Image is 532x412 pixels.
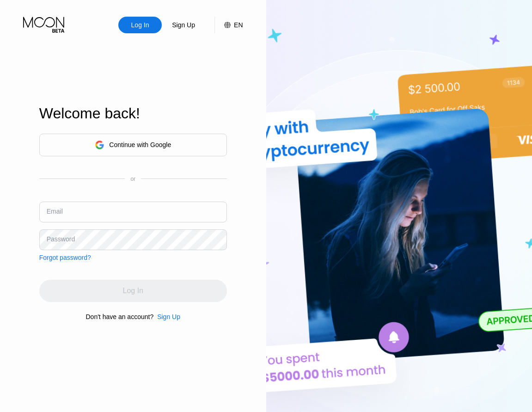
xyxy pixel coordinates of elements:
div: or [130,176,135,182]
div: Log In [118,17,162,33]
div: Forgot password? [39,254,91,261]
div: Sign Up [162,17,205,33]
div: Email [47,208,63,215]
div: Sign Up [153,313,180,320]
div: Welcome back! [39,105,227,122]
div: Log In [130,20,150,30]
div: EN [214,17,243,33]
div: Sign Up [157,313,180,320]
div: Sign Up [171,20,196,30]
div: Password [47,235,75,243]
div: Continue with Google [39,134,227,156]
div: EN [234,21,243,29]
div: Continue with Google [109,141,171,148]
div: Don't have an account? [86,313,154,320]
